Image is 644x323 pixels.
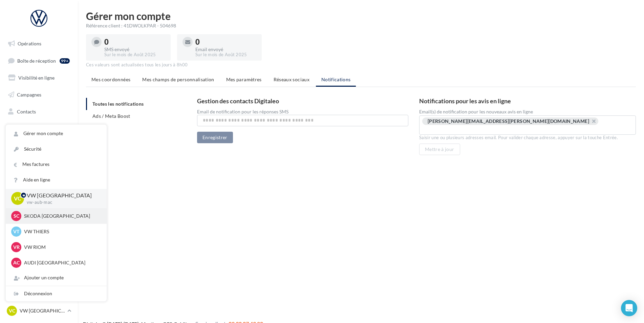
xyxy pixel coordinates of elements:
[86,62,636,68] div: Ces valeurs sont actualisées tous les jours à 8h00
[27,192,96,199] p: VW [GEOGRAPHIC_DATA]
[6,172,107,188] a: Aide en ligne
[4,71,74,85] a: Visibilité en ligne
[142,77,214,82] span: Mes champs de personnalisation
[24,259,99,266] p: AUDI [GEOGRAPHIC_DATA]
[428,118,589,124] div: [PERSON_NAME][EMAIL_ADDRESS][PERSON_NAME][DOMAIN_NAME]
[14,195,21,202] span: VC
[4,177,74,197] a: Campagnes DataOnDemand
[6,270,107,285] div: Ajouter un compte
[419,135,636,141] div: Saisir une ou plusieurs adresses email. Pour valider chaque adresse, appuyer sur la touche Entrée.
[419,144,460,155] button: Mettre à jour
[197,109,408,114] div: Email de notification pour les réponses SMS
[197,132,233,143] button: Enregistrer
[104,52,165,58] div: Sur le mois de Août 2025
[6,126,107,141] a: Gérer mon compte
[104,38,165,46] div: 0
[4,155,74,175] a: PLV et print personnalisable
[195,47,256,52] div: Email envoyé
[92,113,130,119] span: Ads / Meta Boost
[17,108,36,114] span: Contacts
[24,228,99,235] p: VW THIERS
[4,88,74,102] a: Campagnes
[4,53,74,68] a: Boîte de réception99+
[27,199,96,206] p: vw-aub-mac
[4,37,74,51] a: Opérations
[60,58,70,64] div: 99+
[104,47,165,52] div: SMS envoyé
[24,244,99,251] p: VW RIOM
[86,11,636,21] h1: Gérer mon compte
[17,92,41,98] span: Campagnes
[4,121,74,135] a: Médiathèque
[6,286,107,301] div: Déconnexion
[274,77,309,82] span: Réseaux sociaux
[5,304,72,317] a: VC VW [GEOGRAPHIC_DATA]
[226,77,262,82] span: Mes paramètres
[195,52,256,58] div: Sur le mois de Août 2025
[17,58,56,63] span: Boîte de réception
[621,300,637,316] div: Open Intercom Messenger
[13,228,19,235] span: VT
[14,213,19,219] span: SC
[419,98,636,104] h3: Notifications pour les avis en ligne
[18,41,41,46] span: Opérations
[20,307,65,314] p: VW [GEOGRAPHIC_DATA]
[6,157,107,172] a: Mes factures
[9,307,15,314] span: VC
[86,22,636,29] div: Référence client : 41DWOLKPAR - 504698
[13,244,20,251] span: VR
[4,105,74,119] a: Contacts
[18,75,55,81] span: Visibilité en ligne
[24,213,99,219] p: SKODA [GEOGRAPHIC_DATA]
[197,98,408,104] h3: Gestion des contacts Digitaleo
[195,38,256,46] div: 0
[6,142,107,157] a: Sécurité
[4,138,74,152] a: Calendrier
[419,109,636,114] label: Email(s) de notification pour les nouveaux avis en ligne
[13,259,20,266] span: AC
[91,77,130,82] span: Mes coordonnées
